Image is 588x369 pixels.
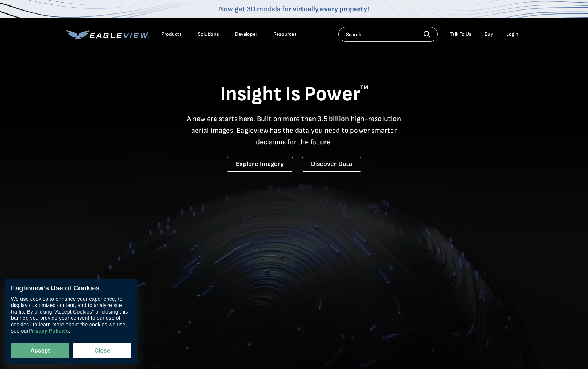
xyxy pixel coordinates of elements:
a: Buy [485,31,493,38]
div: We use cookies to enhance your experience, to display customized content, and to analyze site tra... [11,296,131,334]
sup: TM [360,84,368,91]
div: Solutions [198,31,219,38]
h1: Insight Is Power [66,82,522,107]
div: Eagleview’s Use of Cookies [11,284,131,292]
div: Talk To Us [450,31,472,38]
a: Now get 3D models for virtually every property! [219,5,369,13]
a: Privacy Policies [28,328,69,334]
a: Developer [235,31,257,38]
a: Explore Imagery [227,157,293,172]
input: Search [338,27,438,42]
button: Accept [11,343,69,358]
a: Discover Data [302,157,361,172]
div: Resources [273,31,297,38]
div: Login [506,31,518,38]
button: Close [73,343,131,358]
p: A new era starts here. Built on more than 3.5 billion high-resolution aerial images, Eagleview ha... [182,113,406,148]
div: Products [161,31,182,38]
